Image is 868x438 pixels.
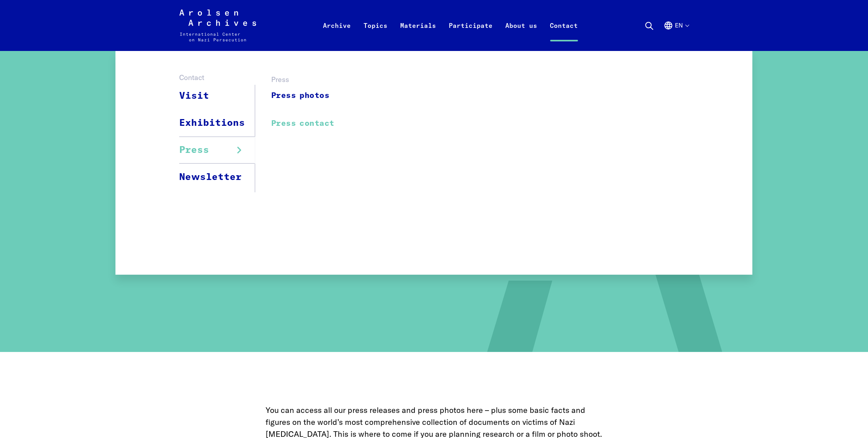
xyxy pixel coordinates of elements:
[271,87,334,105] a: Press photos
[443,19,499,51] a: Participate
[317,19,358,51] a: Archive
[358,19,394,51] a: Topics
[179,83,255,109] a: Visit
[255,85,347,192] ul: Press
[179,143,209,157] span: Press
[664,21,689,49] button: English, language selection
[179,164,255,190] a: Newsletter
[179,137,255,164] a: Press
[317,10,585,41] nav: Primary
[499,19,544,51] a: About us
[394,19,443,51] a: Materials
[179,109,255,137] a: Exhibitions
[544,19,585,51] a: Contact
[271,115,334,133] a: Press contact
[179,83,255,190] ul: Contact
